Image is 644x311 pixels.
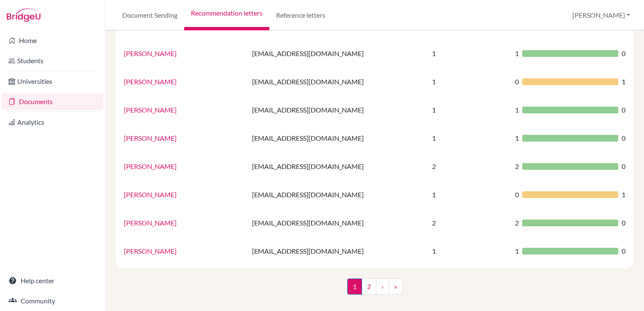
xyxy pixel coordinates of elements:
[124,49,177,57] a: [PERSON_NAME]
[247,96,427,124] td: [EMAIL_ADDRESS][DOMAIN_NAME]
[247,67,427,96] td: [EMAIL_ADDRESS][DOMAIN_NAME]
[622,161,625,172] span: 0
[7,8,40,22] img: Bridge-U
[124,78,177,86] a: [PERSON_NAME]
[347,279,362,295] span: 1
[427,209,510,237] td: 2
[124,247,177,255] a: [PERSON_NAME]
[427,124,510,152] td: 1
[622,105,625,115] span: 0
[427,152,510,180] td: 2
[515,161,519,172] span: 2
[376,279,389,295] a: ›
[427,180,510,209] td: 1
[347,279,402,301] nav: ...
[622,77,625,87] span: 1
[515,48,519,59] span: 1
[124,134,177,142] a: [PERSON_NAME]
[622,246,625,256] span: 0
[247,152,427,180] td: [EMAIL_ADDRESS][DOMAIN_NAME]
[124,106,177,114] a: [PERSON_NAME]
[622,190,625,200] span: 1
[515,190,519,200] span: 0
[2,32,103,49] a: Home
[622,48,625,59] span: 0
[247,209,427,237] td: [EMAIL_ADDRESS][DOMAIN_NAME]
[2,52,103,69] a: Students
[247,39,427,67] td: [EMAIL_ADDRESS][DOMAIN_NAME]
[247,180,427,209] td: [EMAIL_ADDRESS][DOMAIN_NAME]
[389,279,402,295] a: »
[515,133,519,143] span: 1
[124,190,177,198] a: [PERSON_NAME]
[427,237,510,265] td: 1
[427,39,510,67] td: 1
[362,279,376,295] a: 2
[124,219,177,227] a: [PERSON_NAME]
[515,218,519,228] span: 2
[515,77,519,87] span: 0
[569,7,634,23] button: [PERSON_NAME]
[515,105,519,115] span: 1
[622,218,625,228] span: 0
[247,237,427,265] td: [EMAIL_ADDRESS][DOMAIN_NAME]
[427,67,510,96] td: 1
[427,96,510,124] td: 1
[247,124,427,152] td: [EMAIL_ADDRESS][DOMAIN_NAME]
[515,246,519,256] span: 1
[622,133,625,143] span: 0
[124,162,177,170] a: [PERSON_NAME]
[2,73,103,90] a: Universities
[2,114,103,131] a: Analytics
[2,272,103,289] a: Help center
[2,292,103,309] a: Community
[2,93,103,110] a: Documents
